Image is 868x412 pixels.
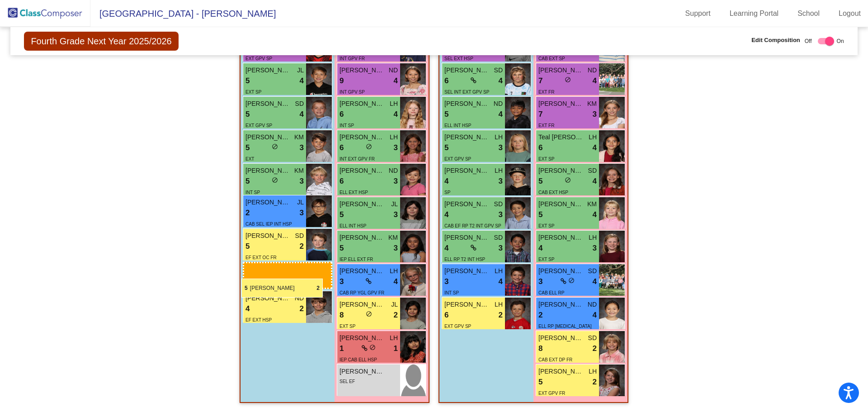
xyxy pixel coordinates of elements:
span: 6 [340,175,344,187]
span: On [837,37,844,45]
span: 5 [245,175,250,187]
span: do_not_disturb_alt [565,177,571,183]
span: 4 [593,309,597,321]
span: 9 [340,75,344,87]
span: IEP CAB ELL HSP [340,357,377,362]
span: SD [588,333,597,343]
span: ELL RP T2 INT HSP [444,257,485,262]
span: LH [390,266,398,276]
span: EXT GPV SP [444,156,471,161]
span: INT GPV FR [340,56,365,61]
span: IEP ELL EXT FR [340,257,373,262]
span: JL [297,66,304,75]
span: KM [587,99,597,109]
span: 2 [300,241,304,252]
span: EXT SP [245,90,261,95]
span: [PERSON_NAME] [538,233,584,242]
span: [PERSON_NAME] [PERSON_NAME] [245,66,291,75]
span: 3 [340,276,344,288]
span: [PERSON_NAME] [PERSON_NAME] [340,199,385,209]
span: do_not_disturb_alt [369,344,376,350]
span: JL [391,199,398,209]
span: 4 [300,109,304,120]
span: [PERSON_NAME] [340,300,385,309]
span: [PERSON_NAME] [340,333,385,343]
span: SD [494,233,503,242]
span: 3 [499,209,503,221]
span: ELL INT HSP [444,123,471,128]
span: 7 [538,75,542,87]
span: LH [495,300,503,309]
span: 5 [245,142,250,154]
span: 5 [538,376,542,388]
span: JL [297,198,304,207]
span: 2 [593,343,597,355]
span: Edit Composition [751,36,800,45]
span: [PERSON_NAME] [PERSON_NAME] [444,199,490,209]
span: 3 [300,142,304,154]
span: INT GPV SP [340,90,365,95]
span: JL [391,300,398,309]
span: ND [295,294,304,303]
span: 7 [538,109,542,120]
span: KM [388,233,398,242]
span: 3 [499,142,503,154]
span: LH [589,233,597,242]
span: LH [390,133,398,142]
span: do_not_disturb_alt [568,277,575,284]
span: 5 [538,209,542,221]
span: 3 [593,242,597,254]
span: [PERSON_NAME] [340,367,385,376]
span: [PERSON_NAME] [340,133,385,142]
span: KM [294,166,304,175]
span: 4 [394,276,398,288]
span: EXT GPV SP [444,324,471,329]
span: 6 [340,109,344,120]
span: [PERSON_NAME] [340,99,385,109]
a: Learning Portal [722,6,786,21]
span: ELL RP [MEDICAL_DATA] INT HSP [538,324,591,338]
span: [PERSON_NAME] [340,266,385,276]
span: EXT [245,156,254,161]
span: 4 [394,75,398,87]
span: 5 [340,242,344,254]
span: 4 [394,109,398,120]
span: [PERSON_NAME] [444,166,490,175]
span: 4 [593,209,597,221]
span: [PERSON_NAME] [538,333,584,343]
span: [PERSON_NAME] [538,300,584,309]
span: 6 [538,142,542,154]
span: ELL EXT HSP [340,190,368,195]
span: 3 [300,207,304,219]
span: 2 [538,309,542,321]
span: 4 [300,75,304,87]
span: SD [494,66,503,75]
span: 3 [394,209,398,221]
span: EXT GPV SP [245,123,272,128]
span: [PERSON_NAME] [245,99,291,109]
span: 1 [340,343,344,355]
a: School [790,6,827,21]
span: LH [390,99,398,109]
span: SD [295,231,304,241]
span: ND [588,66,597,75]
span: CAB EXT DP FR [538,357,572,362]
span: [PERSON_NAME] [245,133,291,142]
span: EXT GPV SP [245,56,272,61]
span: SD [588,166,597,175]
span: EF EXT OC FR [245,255,277,260]
span: SD [295,99,304,109]
span: [PERSON_NAME] [245,166,291,175]
span: EXT SP [538,257,554,262]
span: INT EXT GPV FR [340,156,375,161]
span: CAB ELL RP [MEDICAL_DATA] INT HSP [538,290,594,305]
span: 5 [538,175,542,187]
span: LH [495,133,503,142]
span: [PERSON_NAME] [PERSON_NAME] [538,266,584,276]
span: 6 [340,142,344,154]
span: [PERSON_NAME] [444,233,490,242]
span: [PERSON_NAME] [340,166,385,175]
span: CAB EF RP T2 INT GPV SP [444,223,501,228]
span: 5 [444,109,448,120]
span: ND [389,66,398,75]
